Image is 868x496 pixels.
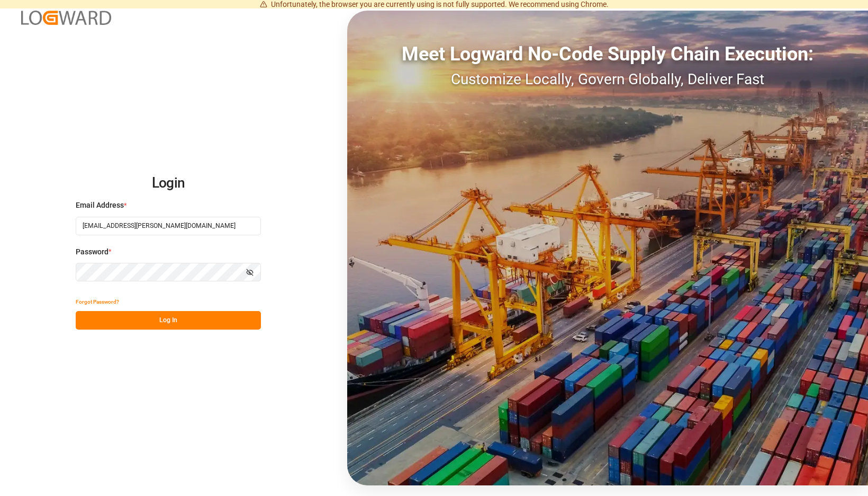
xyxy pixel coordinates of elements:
[76,293,119,311] button: Forgot Password?
[347,40,868,68] div: Meet Logward No-Code Supply Chain Execution:
[21,11,111,25] img: Logward_new_orange.png
[76,200,124,211] span: Email Address
[347,68,868,91] div: Customize Locally, Govern Globally, Deliver Fast
[76,217,261,235] input: Enter your email
[76,166,261,200] h2: Login
[76,246,108,258] span: Password
[76,311,261,330] button: Log In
